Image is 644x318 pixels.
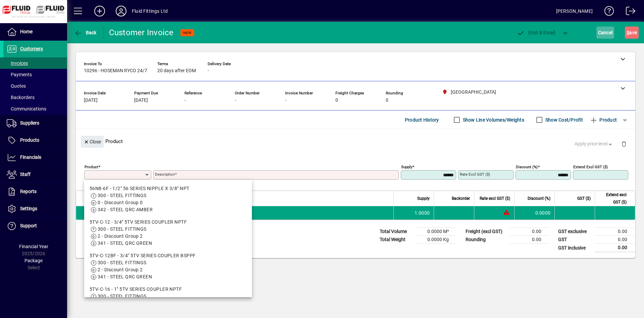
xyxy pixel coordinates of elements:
[415,210,430,216] span: 1.0000
[72,27,98,39] button: Back
[98,207,153,212] span: 342 - STEEL QRC AMBER
[155,172,175,177] mat-label: Description
[7,72,32,77] span: Payments
[84,182,252,216] mat-option: 56N8-6F - 1/2" 56 SERIES NIPPLE X 3/8" NPT
[74,30,97,35] span: Back
[417,228,457,236] td: 0.0000 M³
[20,223,37,228] span: Support
[596,27,614,39] button: Cancel
[577,195,591,202] span: GST ($)
[513,27,559,39] button: Post & Email
[462,117,524,123] label: Show Line Volumes/Weights
[3,183,67,200] a: Reports
[84,98,98,103] span: [DATE]
[7,83,26,89] span: Quotes
[616,136,632,152] button: Delete
[452,195,470,202] span: Backorder
[402,114,442,126] button: Product History
[85,165,98,169] mat-label: Product
[598,27,613,38] span: Cancel
[556,6,593,16] div: [PERSON_NAME]
[84,68,147,74] span: 10296 - HOSEMAN RYCO 24/7
[3,166,67,183] a: Staff
[335,98,338,103] span: 0
[132,6,168,16] div: Fluid Fittings Ltd
[3,149,67,166] a: Financials
[19,244,48,249] span: Financial Year
[555,236,595,244] td: GST
[514,206,554,220] td: 0.0000
[3,69,67,80] a: Payments
[134,98,148,103] span: [DATE]
[517,30,555,35] span: ost & Email
[528,30,531,35] span: P
[376,228,417,236] td: Total Volume
[462,236,509,244] td: Rounding
[20,29,33,34] span: Home
[3,92,67,103] a: Backorders
[417,236,457,244] td: 0.0000 Kg
[386,98,388,103] span: 0
[81,136,104,148] button: Close
[208,68,209,74] span: -
[599,191,627,206] span: Extend excl GST ($)
[405,115,439,125] span: Product History
[3,218,67,234] a: Support
[98,226,147,232] span: 300 - STEEL FITTINGS
[235,98,236,103] span: -
[24,258,43,263] span: Package
[627,27,637,38] span: ave
[76,129,635,153] div: Product
[555,244,595,252] td: GST inclusive
[67,27,104,39] app-page-header-button: Back
[20,189,37,194] span: Reports
[3,115,67,132] a: Suppliers
[621,1,636,23] a: Logout
[183,31,192,35] span: NEW
[460,172,490,177] mat-label: Rate excl GST ($)
[20,137,39,143] span: Products
[98,193,147,198] span: 300 - STEEL FITTINGS
[84,216,252,249] mat-option: 5TV-C-12 - 3/4" 5TV SERIES COUPLER NPTF
[3,103,67,115] a: Communications
[480,195,510,202] span: Rate excl GST ($)
[90,252,247,259] div: 5TV-C-12BF - 3/4" 5TV SERIES COUPLER BSPPF
[84,283,252,317] mat-option: 5TV-C-16 - 1" 5TV SERIES COUPLER NPTF
[462,228,509,236] td: Freight (excl GST)
[575,140,613,147] span: Apply price level
[595,228,635,236] td: 0.00
[98,233,143,239] span: 2 - Discount Group 2
[555,228,595,236] td: GST exclusive
[3,24,67,40] a: Home
[98,200,143,205] span: 0 - Discount Group 0
[157,68,196,74] span: 20 days after EOM
[544,117,583,123] label: Show Cost/Profit
[516,165,538,169] mat-label: Discount (%)
[79,138,105,144] app-page-header-button: Close
[285,98,286,103] span: -
[509,228,549,236] td: 0.00
[89,5,110,17] button: Add
[572,138,616,150] button: Apply price level
[84,136,101,147] span: Close
[417,195,430,202] span: Supply
[20,206,37,211] span: Settings
[90,185,247,192] div: 56N8-6F - 1/2" 56 SERIES NIPPLE X 3/8" NPT
[627,30,629,35] span: S
[20,154,41,160] span: Financials
[98,260,147,265] span: 300 - STEEL FITTINGS
[573,165,608,169] mat-label: Extend excl GST ($)
[20,46,43,51] span: Customers
[595,244,635,252] td: 0.00
[98,274,152,279] span: 341 - STEEL QRC GREEN
[84,249,252,283] mat-option: 5TV-C-12BF - 3/4" 5TV SERIES COUPLER BSPPF
[3,200,67,217] a: Settings
[599,1,614,23] a: Knowledge Base
[3,132,67,149] a: Products
[98,267,143,272] span: 2 - Discount Group 2
[401,165,412,169] mat-label: Supply
[98,240,152,246] span: 341 - STEEL QRC GREEN
[90,219,247,226] div: 5TV-C-12 - 3/4" 5TV SERIES COUPLER NPTF
[595,236,635,244] td: 0.00
[109,27,174,38] div: Customer Invoice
